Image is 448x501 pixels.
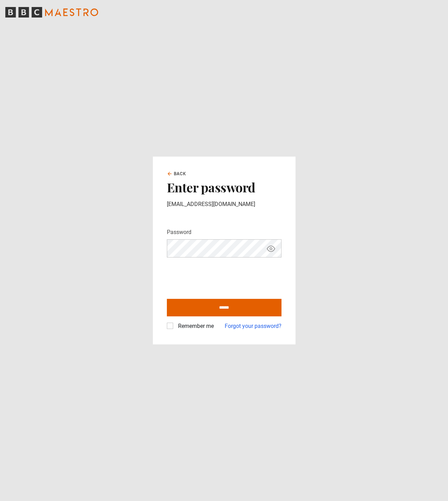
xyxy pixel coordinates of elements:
label: Password [167,228,191,236]
button: Show password [265,242,277,255]
label: Remember me [175,322,214,330]
a: Forgot your password? [225,322,281,330]
span: Back [174,171,186,177]
svg: BBC Maestro [5,7,98,18]
p: [EMAIL_ADDRESS][DOMAIN_NAME] [167,200,281,208]
h2: Enter password [167,180,281,194]
a: Back [167,171,186,177]
iframe: reCAPTCHA [167,263,273,290]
